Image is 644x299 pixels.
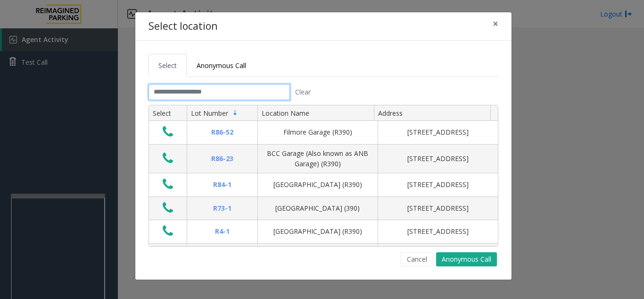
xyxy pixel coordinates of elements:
div: R86-52 [193,127,252,137]
div: [STREET_ADDRESS] [384,226,492,237]
div: R4-1 [193,226,252,237]
span: Anonymous Call [197,61,246,70]
span: Address [378,109,403,118]
ul: Tabs [149,54,498,77]
button: Close [486,12,505,35]
div: [GEOGRAPHIC_DATA] (R390) [264,179,372,190]
div: [GEOGRAPHIC_DATA] (390) [264,203,372,214]
span: Select [158,61,177,70]
div: [STREET_ADDRESS] [384,179,492,190]
h4: Select location [149,19,217,34]
button: Clear [290,84,316,100]
div: R73-1 [193,203,252,214]
button: Cancel [401,252,433,266]
th: Select [149,105,187,121]
div: R86-23 [193,154,252,164]
div: BCC Garage (Also known as ANB Garage) (R390) [264,148,372,170]
div: [GEOGRAPHIC_DATA] (R390) [264,226,372,237]
span: Sortable [231,109,239,117]
button: Anonymous Call [436,252,497,266]
div: [STREET_ADDRESS] [384,127,492,137]
div: [STREET_ADDRESS] [384,154,492,164]
span: Location Name [262,109,309,118]
span: × [493,17,498,30]
div: [STREET_ADDRESS] [384,203,492,214]
div: Data table [149,105,498,246]
div: R84-1 [193,179,252,190]
div: Filmore Garage (R390) [264,127,372,137]
span: Lot Number [191,109,228,118]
